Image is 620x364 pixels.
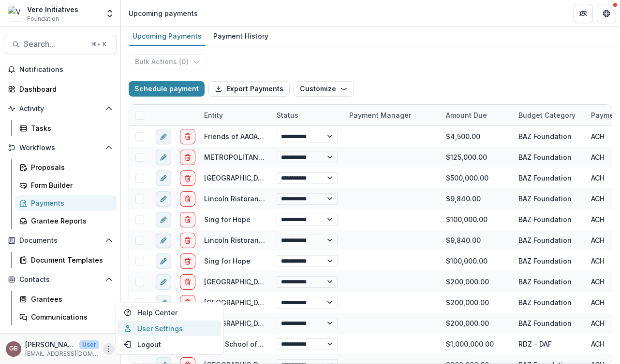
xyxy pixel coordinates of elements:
div: Communications [31,312,109,322]
p: [PERSON_NAME] [25,339,75,350]
button: edit [156,295,171,310]
button: edit [156,212,171,227]
div: $4,500.00 [440,126,513,147]
div: Payment Manager [343,105,440,126]
button: Open Workflows [4,140,117,155]
img: Vere Initiatives [8,6,23,21]
span: Foundation [27,14,59,23]
button: Partners [574,4,593,23]
div: Amount Due [440,105,513,126]
div: Budget Category [513,105,585,126]
div: Upcoming Payments [129,29,206,43]
div: Payment Manager [343,110,417,120]
div: Grantees [31,294,109,304]
a: Communications [15,309,117,325]
button: delete [180,170,195,186]
span: Search... [24,40,85,49]
button: Export Payments [208,81,290,97]
button: Get Help [597,4,616,23]
div: Document Templates [31,255,109,265]
a: [GEOGRAPHIC_DATA] for the Performing Arts [204,278,352,286]
div: BAZ Foundation [518,152,572,162]
a: [GEOGRAPHIC_DATA] for the Performing Arts [204,174,352,182]
button: edit [156,170,171,186]
div: Amount Due [440,110,493,120]
div: ⌘ + K [89,39,108,50]
p: [EMAIL_ADDRESS][DOMAIN_NAME] [25,350,99,358]
button: Open Contacts [4,272,117,287]
div: Entity [198,105,271,126]
div: Tasks [31,123,109,133]
div: BAZ Foundation [518,297,572,308]
div: Entity [198,110,229,120]
a: Dashboard [4,81,117,97]
button: delete [180,150,195,165]
span: Documents [19,237,101,245]
div: BAZ Foundation [518,194,572,204]
a: Sing for Hope [204,215,251,224]
div: Payments [31,198,109,208]
button: Search... [4,35,117,54]
a: Upcoming Payments [129,27,206,46]
div: Status [271,105,343,126]
div: Vere Initiatives [27,4,78,14]
div: BAZ Foundation [518,214,572,224]
button: edit [156,129,171,144]
div: RDZ - DAF [518,339,552,349]
button: edit [156,253,171,269]
button: edit [156,191,171,207]
div: Form Builder [31,180,109,190]
button: Open entity switcher [103,4,117,23]
a: [GEOGRAPHIC_DATA] for the Performing Arts [204,298,352,307]
a: Friends of AAOA/[GEOGRAPHIC_DATA] [204,132,329,140]
a: Sing for Hope [204,257,251,265]
div: BAZ Foundation [518,256,572,266]
span: Data & Reporting [19,333,101,341]
button: delete [180,191,195,207]
button: delete [180,274,195,290]
button: Bulk Actions (0) [129,54,207,70]
a: Payment History [209,27,272,46]
button: edit [156,150,171,165]
button: Notifications [4,62,117,77]
div: Payment History [209,29,272,43]
div: Budget Category [513,110,581,120]
div: $100,000.00 [440,209,513,230]
div: $100,000.00 [440,251,513,271]
a: Grantee Reports [15,213,117,229]
button: Customize [294,81,354,97]
p: User [79,340,99,349]
button: Schedule payment [129,81,205,97]
button: edit [156,274,171,290]
button: delete [180,295,195,310]
a: Grantees [15,291,117,307]
div: $200,000.00 [440,271,513,292]
span: Activity [19,105,101,113]
button: Open Activity [4,101,117,116]
button: More [103,343,115,355]
button: delete [180,212,195,227]
button: delete [180,233,195,248]
div: $200,000.00 [440,313,513,334]
div: $125,000.00 [440,147,513,168]
div: BAZ Foundation [518,131,572,141]
button: delete [180,253,195,269]
div: $200,000.00 [440,292,513,313]
a: Form Builder [15,177,117,193]
a: Lincoln Ristorante [204,195,266,203]
div: Dashboard [19,84,109,94]
div: BAZ Foundation [518,173,572,183]
div: Grace Brown [9,346,18,352]
button: Open Data & Reporting [4,329,117,344]
span: Notifications [19,66,113,74]
a: Document Templates [15,252,117,268]
span: Workflows [19,144,101,152]
div: $9,840.00 [440,188,513,209]
div: BAZ Foundation [518,277,572,287]
div: Grantee Reports [31,216,109,226]
a: Payments [15,195,117,211]
a: Lincoln Ristorante [204,236,266,244]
